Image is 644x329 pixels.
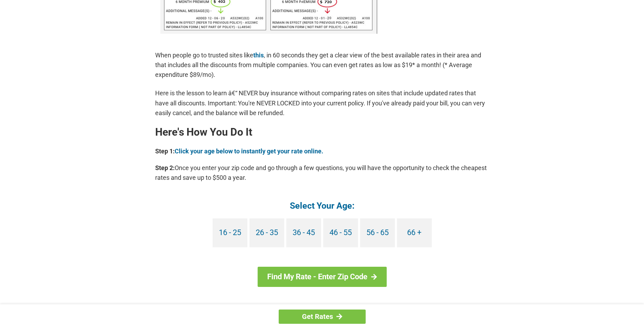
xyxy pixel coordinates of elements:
h2: Here's How You Do It [155,127,489,138]
a: 26 - 35 [249,218,284,247]
a: 56 - 65 [360,218,395,247]
b: Step 2: [155,164,175,171]
a: this [253,51,264,59]
a: Click your age below to instantly get your rate online. [175,147,323,155]
a: 46 - 55 [323,218,358,247]
a: Get Rates [279,310,366,324]
p: When people go to trusted sites like , in 60 seconds they get a clear view of the best available ... [155,50,489,80]
b: Step 1: [155,147,175,155]
h4: Select Your Age: [155,200,489,211]
a: 36 - 45 [286,218,321,247]
a: 66 + [397,218,432,247]
a: Find My Rate - Enter Zip Code [257,267,387,287]
p: Here is the lesson to learn â€“ NEVER buy insurance without comparing rates on sites that include... [155,88,489,118]
p: Once you enter your zip code and go through a few questions, you will have the opportunity to che... [155,163,489,183]
a: 16 - 25 [213,218,247,247]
